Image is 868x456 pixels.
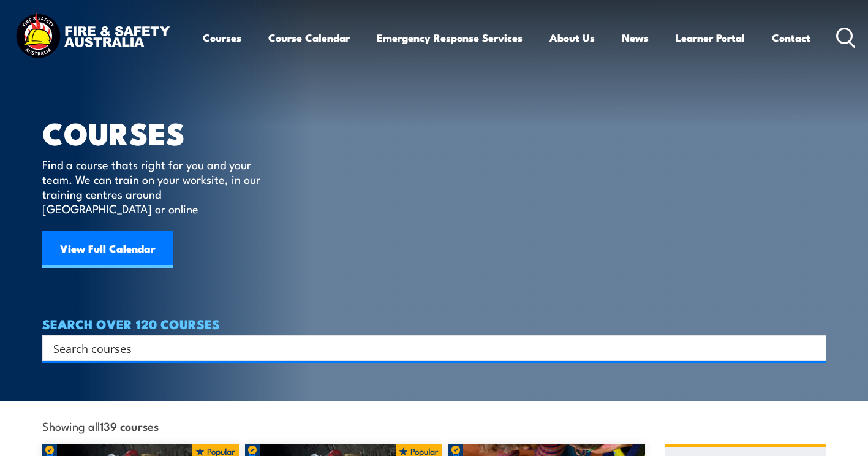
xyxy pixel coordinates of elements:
[805,340,822,357] button: Search magnifier button
[772,21,810,54] a: Contact
[268,21,350,54] a: Course Calendar
[676,21,745,54] a: Learner Portal
[56,340,802,357] form: Search form
[42,231,173,268] a: View Full Calendar
[377,21,523,54] a: Emergency Response Services
[549,21,595,54] a: About Us
[42,157,266,216] p: Find a course thats right for you and your team. We can train on your worksite, in our training c...
[42,419,159,432] span: Showing all
[622,21,649,54] a: News
[42,317,826,330] h4: SEARCH OVER 120 COURSES
[100,417,159,434] strong: 139 courses
[53,339,799,357] input: Search input
[42,119,278,145] h1: COURSES
[203,21,241,54] a: Courses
